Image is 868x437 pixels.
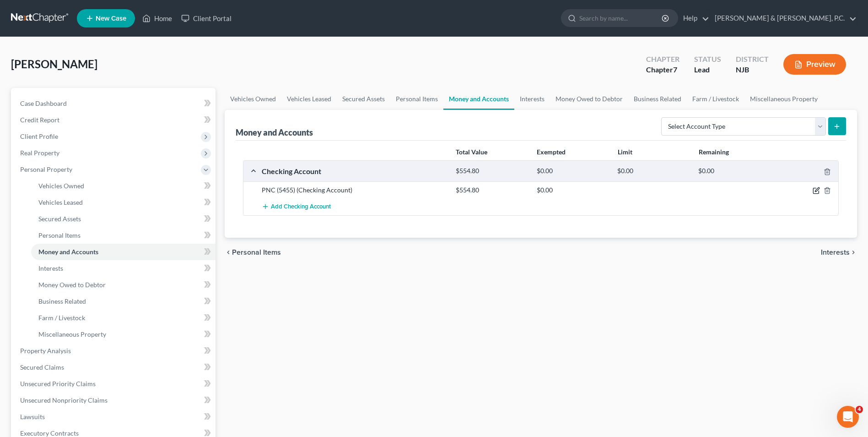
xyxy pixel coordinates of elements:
span: Interests [821,249,850,256]
a: Property Analysis [13,343,216,359]
a: Interests [514,88,550,110]
a: Help [679,10,709,27]
a: Lawsuits [13,409,216,425]
a: Secured Claims [13,359,216,376]
button: Add Checking Account [262,198,331,215]
div: $0.00 [694,167,775,175]
span: Personal Items [232,249,281,256]
a: Money Owed to Debtor [31,277,216,293]
div: $554.80 [451,167,532,175]
span: 7 [673,65,677,74]
span: 4 [856,406,863,413]
a: Vehicles Owned [31,178,216,194]
span: Client Profile [20,132,58,140]
a: Case Dashboard [13,95,216,112]
a: [PERSON_NAME] & [PERSON_NAME], P.C. [710,10,857,27]
a: Home [138,10,177,27]
span: Lawsuits [20,413,45,421]
div: Chapter [646,54,679,65]
span: Personal Property [20,165,72,173]
span: Business Related [38,297,86,305]
a: Farm / Livestock [31,310,216,326]
button: Preview [783,54,846,75]
a: Vehicles Owned [225,88,281,110]
div: Status [694,54,721,65]
a: Business Related [628,88,687,110]
a: Secured Assets [337,88,390,110]
iframe: Intercom live chat [837,406,859,428]
div: Lead [694,65,721,75]
a: Vehicles Leased [31,194,216,211]
span: Money and Accounts [38,248,98,256]
span: Money Owed to Debtor [38,281,106,289]
div: $0.00 [532,167,613,175]
a: Miscellaneous Property [744,88,823,110]
div: PNC (5455) (Checking Account) [257,186,451,195]
span: Farm / Livestock [38,314,85,322]
div: Checking Account [257,166,451,176]
a: Secured Assets [31,211,216,227]
span: Executory Contracts [20,429,79,437]
strong: Exempted [537,148,566,156]
a: Business Related [31,293,216,310]
i: chevron_right [850,249,857,256]
span: Miscellaneous Property [38,330,106,338]
a: Personal Items [390,88,443,110]
span: [PERSON_NAME] [11,57,97,71]
a: Vehicles Leased [281,88,337,110]
button: chevron_left Personal Items [225,249,281,256]
div: Money and Accounts [236,127,313,138]
a: Unsecured Priority Claims [13,376,216,392]
span: Case Dashboard [20,99,67,107]
strong: Limit [618,148,632,156]
a: Money Owed to Debtor [550,88,628,110]
input: Search by name... [579,10,663,27]
span: Add Checking Account [271,203,331,211]
span: Vehicles Owned [38,182,84,190]
span: New Case [96,15,126,22]
strong: Remaining [699,148,729,156]
span: Vehicles Leased [38,198,83,206]
a: Money and Accounts [31,244,216,260]
button: Interests chevron_right [821,249,857,256]
span: Unsecured Nonpriority Claims [20,396,108,404]
a: Money and Accounts [443,88,514,110]
span: Interests [38,264,63,272]
span: Unsecured Priority Claims [20,380,96,388]
div: $554.80 [451,186,532,195]
a: Credit Report [13,112,216,128]
div: Chapter [646,65,679,75]
a: Personal Items [31,227,216,244]
a: Farm / Livestock [687,88,744,110]
strong: Total Value [456,148,487,156]
span: Personal Items [38,231,81,239]
span: Property Analysis [20,347,71,355]
span: Secured Assets [38,215,81,223]
a: Interests [31,260,216,277]
a: Miscellaneous Property [31,326,216,343]
span: Secured Claims [20,363,64,371]
span: Real Property [20,149,59,157]
div: $0.00 [613,167,694,175]
a: Unsecured Nonpriority Claims [13,392,216,409]
div: $0.00 [532,186,613,195]
div: NJB [736,65,769,75]
a: Client Portal [177,10,236,27]
div: District [736,54,769,65]
span: Credit Report [20,116,59,124]
i: chevron_left [225,249,232,256]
